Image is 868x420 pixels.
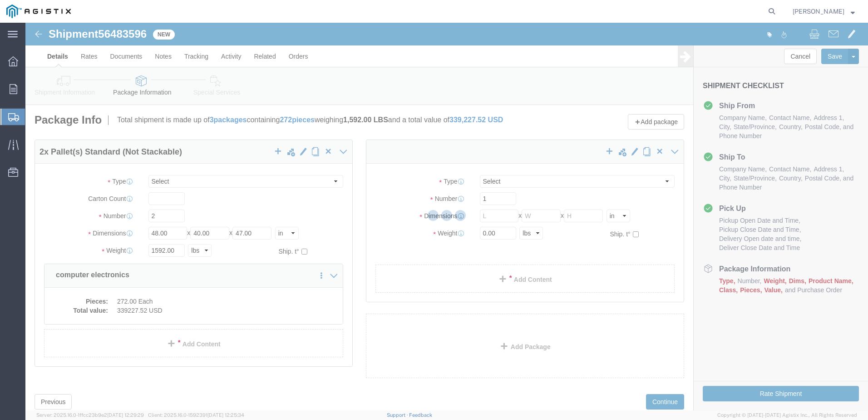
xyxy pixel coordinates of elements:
span: Client: 2025.16.0-1592391 [148,412,244,418]
a: Feedback [409,412,432,418]
img: logo [6,5,71,18]
span: Ken Nensio [793,6,844,16]
span: [DATE] 12:25:34 [207,412,244,418]
span: Server: 2025.16.0-1ffcc23b9e2 [36,412,144,418]
span: Copyright © [DATE]-[DATE] Agistix Inc., All Rights Reserved [717,411,857,419]
button: [PERSON_NAME] [792,6,855,17]
a: Support [387,412,409,418]
span: [DATE] 12:29:29 [107,412,144,418]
